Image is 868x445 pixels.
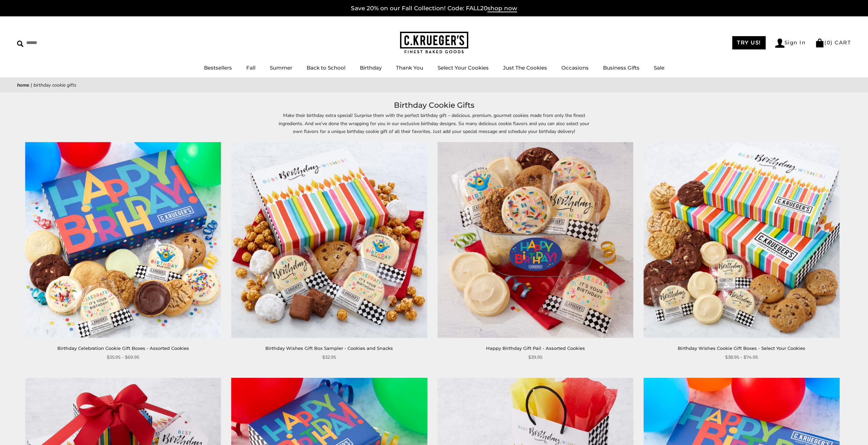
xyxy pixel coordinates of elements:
[400,32,468,54] img: C.KRUEGER'S
[732,36,766,49] a: TRY US!
[277,112,591,135] p: Make their birthday extra special! Surprise them with the perfect birthday gift – delicious, prem...
[231,142,427,338] img: Birthday Wishes Gift Box Sampler - Cookies and Snacks
[265,345,393,351] a: Birthday Wishes Gift Box Sampler - Cookies and Snacks
[438,142,633,338] img: Happy Birthday Gift Pail - Assorted Cookies
[17,41,24,47] img: Search
[775,39,784,48] img: Account
[815,39,824,47] img: Bag
[307,64,345,71] a: Back to School
[246,64,255,71] a: Fall
[25,142,221,338] img: Birthday Celebration Cookie Gift Boxes - Assorted Cookies
[204,64,232,71] a: Bestsellers
[17,81,851,89] nav: breadcrumbs
[270,64,292,71] a: Summer
[107,354,139,361] span: $35.95 - $69.95
[654,64,664,71] a: Sale
[322,354,336,361] span: $32.95
[486,345,585,351] a: Happy Birthday Gift Pail - Assorted Cookies
[57,345,189,351] a: Birthday Celebration Cookie Gift Boxes - Assorted Cookies
[31,82,32,88] span: |
[396,64,423,71] a: Thank You
[561,64,589,71] a: Occasions
[725,354,758,361] span: $38.95 - $74.95
[528,354,542,361] span: $39.95
[360,64,382,71] a: Birthday
[351,5,517,12] a: Save 20% on our Fall Collection! Code: FALL20shop now
[487,5,517,12] span: shop now
[438,64,489,71] a: Select Your Cookies
[503,64,547,71] a: Just The Cookies
[827,39,831,46] span: 0
[775,39,806,48] a: Sign In
[33,82,76,88] span: Birthday Cookie Gifts
[603,64,639,71] a: Business Gifts
[17,38,98,48] input: Search
[17,82,29,88] a: Home
[678,345,805,351] a: Birthday Wishes Cookie Gift Boxes - Select Your Cookies
[644,142,839,338] img: Birthday Wishes Cookie Gift Boxes - Select Your Cookies
[815,39,851,46] a: (0) CART
[27,99,841,112] h1: Birthday Cookie Gifts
